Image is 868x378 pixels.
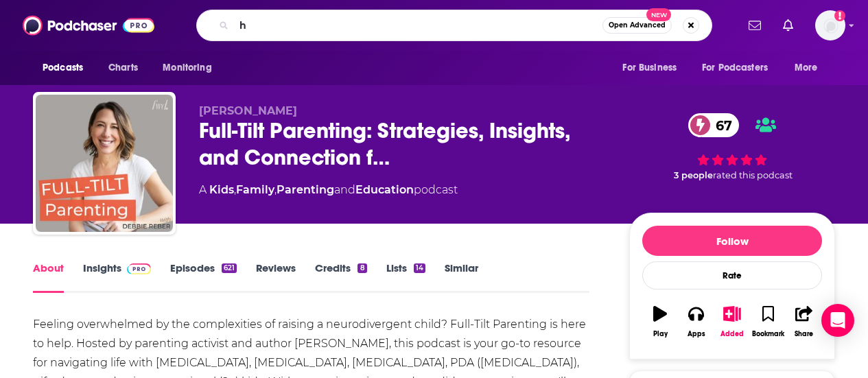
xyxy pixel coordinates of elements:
[256,261,296,293] a: Reviews
[99,55,146,81] a: Charts
[653,330,668,338] div: Play
[108,58,138,78] span: Charts
[609,22,666,29] span: Open Advanced
[750,297,786,346] button: Bookmark
[196,10,712,41] div: Search podcasts, credits, & more...
[23,12,154,38] img: Podchaser - Follow, Share and Rate Podcasts
[646,8,671,21] span: New
[693,55,788,81] button: open menu
[815,10,845,40] img: User Profile
[153,55,229,81] button: open menu
[36,95,173,232] img: Full-Tilt Parenting: Strategies, Insights, and Connection for Parents Raising Neurodivergent Chil...
[277,183,334,196] a: Parenting
[83,261,151,293] a: InsightsPodchaser Pro
[602,17,672,34] button: Open AdvancedNew
[821,304,854,337] div: Open Intercom Messenger
[234,14,602,36] input: Search podcasts, credits, & more...
[236,183,274,196] a: Family
[834,10,845,21] svg: Add a profile image
[386,261,425,293] a: Lists14
[714,297,750,346] button: Added
[642,261,822,290] div: Rate
[33,261,64,293] a: About
[678,297,714,346] button: Apps
[786,297,822,346] button: Share
[357,263,366,273] div: 8
[414,263,425,273] div: 14
[315,261,366,293] a: Credits8
[355,183,414,196] a: Education
[234,183,236,196] span: ,
[777,14,799,37] a: Show notifications dropdown
[127,263,151,274] img: Podchaser Pro
[334,183,355,196] span: and
[688,330,705,338] div: Apps
[613,55,694,81] button: open menu
[815,10,845,40] button: Show profile menu
[713,170,793,180] span: rated this podcast
[274,183,277,196] span: ,
[43,58,83,78] span: Podcasts
[743,14,766,37] a: Show notifications dropdown
[199,182,458,198] div: A podcast
[642,297,678,346] button: Play
[795,58,818,78] span: More
[795,330,813,338] div: Share
[170,261,237,293] a: Episodes621
[688,113,739,137] a: 67
[33,55,101,81] button: open menu
[702,113,739,137] span: 67
[642,226,822,256] button: Follow
[209,183,234,196] a: Kids
[674,170,713,180] span: 3 people
[222,263,237,273] div: 621
[199,104,297,117] span: [PERSON_NAME]
[163,58,211,78] span: Monitoring
[445,261,478,293] a: Similar
[629,104,835,189] div: 67 3 peoplerated this podcast
[815,10,845,40] span: Logged in as tfnewsroom
[622,58,677,78] span: For Business
[720,330,744,338] div: Added
[785,55,835,81] button: open menu
[702,58,768,78] span: For Podcasters
[752,330,784,338] div: Bookmark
